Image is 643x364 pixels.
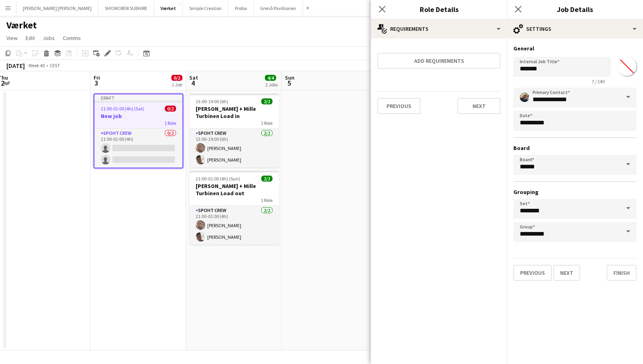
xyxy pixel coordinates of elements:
[164,120,176,126] span: 1 Role
[513,45,637,52] h3: General
[377,53,501,69] button: Add requirements
[189,74,198,81] span: Sat
[254,0,303,16] button: Grenå Pavillionen
[189,182,279,197] h3: [PERSON_NAME] + Mille Turbinen Load out
[16,0,98,16] button: [PERSON_NAME] [PERSON_NAME]
[94,112,182,120] h3: New job
[98,0,154,16] button: SHOWCREW SUBHIRE
[507,4,643,14] h3: Job Details
[261,197,272,203] span: 1 Role
[196,98,228,104] span: 13:00-19:00 (6h)
[94,74,100,81] span: Fri
[457,98,501,114] button: Next
[172,82,182,88] div: 1 Job
[6,19,37,31] h1: Værket
[101,106,144,112] span: 21:00-01:00 (4h) (Sat)
[22,33,38,43] a: Edit
[183,0,228,16] button: Simple Creation
[261,176,272,182] span: 2/2
[40,33,58,43] a: Jobs
[513,144,637,152] h3: Board
[507,19,643,38] div: Settings
[371,4,507,14] h3: Role Details
[265,82,278,88] div: 2 Jobs
[261,120,272,126] span: 1 Role
[189,94,279,168] app-job-card: 13:00-19:00 (6h)2/2[PERSON_NAME] + Mille Turbinen Load in1 RoleSpoht Crew2/213:00-19:00 (6h)[PERS...
[371,19,507,38] div: Requirements
[189,105,279,120] h3: [PERSON_NAME] + Mille Turbinen Load in
[92,78,100,88] span: 3
[26,34,35,42] span: Edit
[165,106,176,112] span: 0/2
[513,265,552,281] button: Previous
[188,78,198,88] span: 4
[94,94,182,101] div: Draft
[94,129,182,168] app-card-role: Spoht Crew0/221:00-01:00 (4h)
[43,34,55,42] span: Jobs
[94,94,183,168] app-job-card: Draft21:00-01:00 (4h) (Sat)0/2New job1 RoleSpoht Crew0/221:00-01:00 (4h)
[171,75,182,81] span: 0/2
[6,34,18,42] span: View
[261,98,272,104] span: 2/2
[285,74,294,81] span: Sun
[607,265,637,281] button: Finish
[3,33,21,43] a: View
[6,62,25,70] div: [DATE]
[513,188,637,196] h3: Grouping
[377,98,421,114] button: Previous
[189,129,279,168] app-card-role: Spoht Crew2/213:00-19:00 (6h)[PERSON_NAME][PERSON_NAME]
[284,78,294,88] span: 5
[189,171,279,245] app-job-card: 21:00-01:00 (4h) (Sun)2/2[PERSON_NAME] + Mille Turbinen Load out1 RoleSpoht Crew2/221:00-01:00 (4...
[63,34,81,42] span: Comms
[26,62,46,68] span: Week 40
[265,75,276,81] span: 4/4
[50,62,60,68] div: CEST
[60,33,84,43] a: Comms
[189,206,279,245] app-card-role: Spoht Crew2/221:00-01:00 (4h)[PERSON_NAME][PERSON_NAME]
[154,0,183,16] button: Værket
[553,265,580,281] button: Next
[196,176,240,182] span: 21:00-01:00 (4h) (Sun)
[585,78,611,84] span: 7 / 140
[228,0,254,16] button: Profox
